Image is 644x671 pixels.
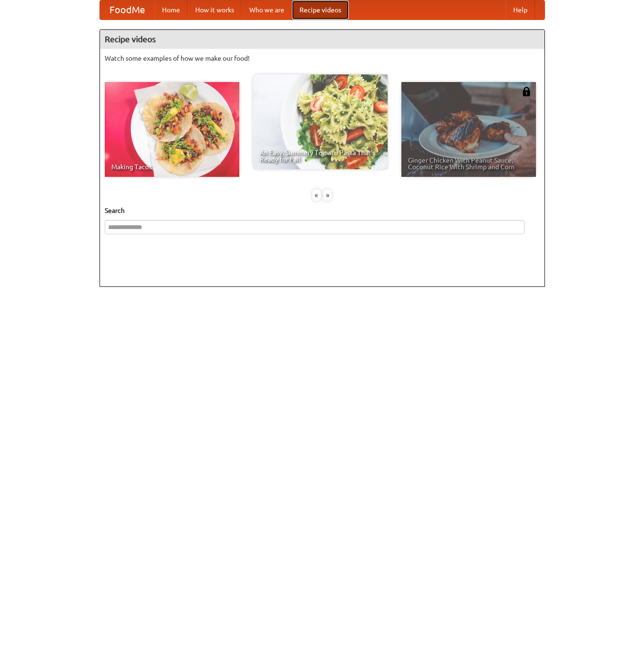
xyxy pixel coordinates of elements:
a: Home [154,0,188,19]
a: FoodMe [100,0,154,19]
p: Watch some examples of how we make our food! [105,54,540,63]
a: Who we are [242,0,292,19]
a: Recipe videos [292,0,349,19]
img: 483408.png [522,87,531,96]
h4: Recipe videos [100,30,544,49]
div: « [312,189,321,201]
div: » [323,189,332,201]
a: Help [506,0,535,19]
span: Making Tacos [111,164,233,170]
a: How it works [188,0,242,19]
a: Making Tacos [105,82,239,177]
span: An Easy, Summery Tomato Pasta That's Ready for Fall [260,149,381,163]
a: An Easy, Summery Tomato Pasta That's Ready for Fall [253,74,388,169]
h5: Search [105,206,540,215]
